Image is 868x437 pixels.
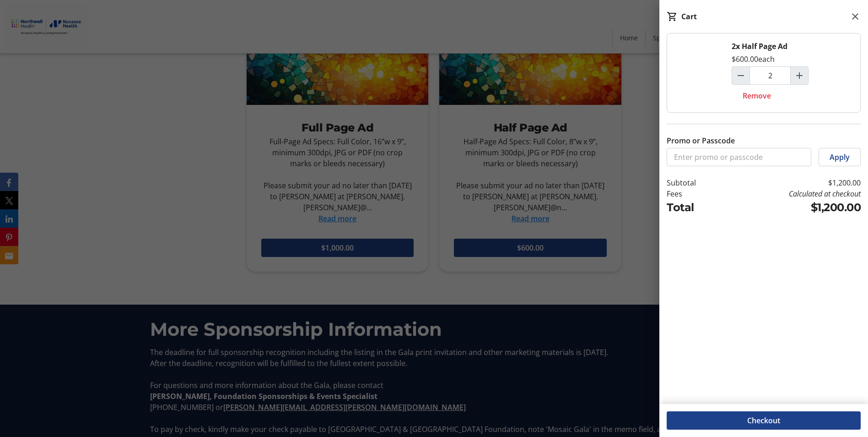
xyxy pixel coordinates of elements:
button: Checkout [667,411,861,430]
td: Subtotal [667,177,723,188]
label: Promo or Passcode [667,135,735,146]
td: Calculated at checkout [723,188,861,199]
button: Remove [732,87,782,105]
td: $1,200.00 [723,177,861,188]
button: Increment by one [791,67,808,84]
td: Total [667,199,723,216]
img: Half Page Ad [667,33,724,112]
div: 2x Half Page Ad [732,41,787,52]
button: Apply [819,148,861,166]
input: Enter promo or passcode [667,148,811,166]
div: Cart [681,11,697,22]
input: Half Page Ad Quantity [749,66,791,85]
span: Apply [830,152,850,163]
td: $1,200.00 [723,199,861,216]
button: Decrement by one [732,67,749,84]
div: $600.00 each [732,54,775,65]
span: Remove [743,90,771,101]
td: Fees [667,188,723,199]
span: Checkout [747,415,780,426]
